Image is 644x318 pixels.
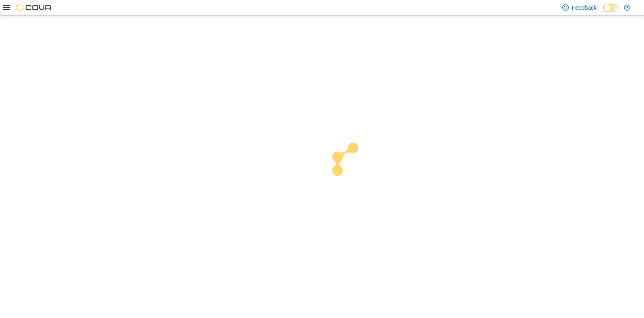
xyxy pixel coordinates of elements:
[16,4,52,12] img: Cova
[603,4,620,12] input: Dark Mode
[603,12,603,12] span: Dark Mode
[572,4,597,12] span: Feedback
[322,137,382,197] img: cova-loader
